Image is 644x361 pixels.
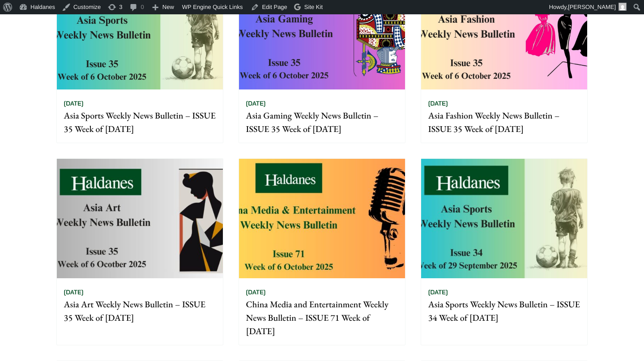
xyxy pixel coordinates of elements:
[304,4,323,10] span: Site Kit
[428,288,448,296] time: [DATE]
[64,288,84,296] time: [DATE]
[64,99,84,107] time: [DATE]
[246,297,398,338] p: China Media and Entertainment Weekly News Bulletin – ISSUE 71 Week of [DATE]
[568,4,616,10] span: [PERSON_NAME]
[56,158,223,345] a: [DATE] Asia Art Weekly News Bulletin – ISSUE 35 Week of [DATE]
[64,297,216,324] p: Asia Art Weekly News Bulletin – ISSUE 35 Week of [DATE]
[428,297,580,324] p: Asia Sports Weekly News Bulletin – ISSUE 34 Week of [DATE]
[239,158,405,345] a: [DATE] China Media and Entertainment Weekly News Bulletin – ISSUE 71 Week of [DATE]
[64,109,216,136] p: Asia Sports Weekly News Bulletin – ISSUE 35 Week of [DATE]
[246,99,266,107] time: [DATE]
[428,99,448,107] time: [DATE]
[246,109,398,136] p: Asia Gaming Weekly News Bulletin – ISSUE 35 Week of [DATE]
[428,109,580,136] p: Asia Fashion Weekly News Bulletin – ISSUE 35 Week of [DATE]
[246,288,266,296] time: [DATE]
[421,158,588,345] a: [DATE] Asia Sports Weekly News Bulletin – ISSUE 34 Week of [DATE]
